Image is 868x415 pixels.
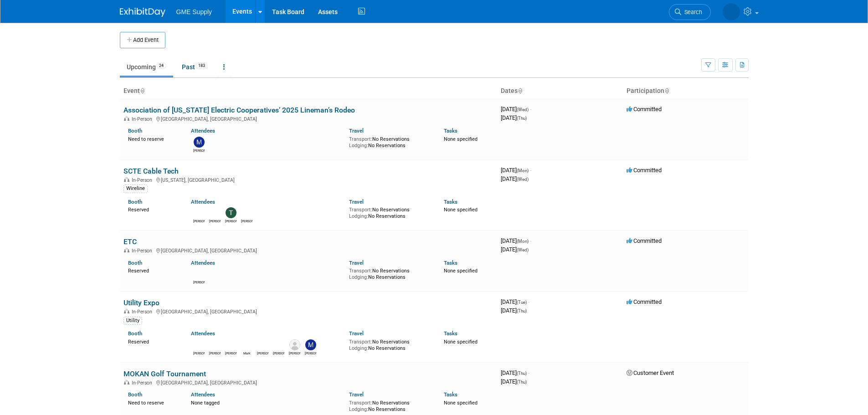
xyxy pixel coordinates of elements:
[123,369,206,378] a: MOKAN Golf Tournament
[627,369,674,376] span: Customer Event
[518,87,522,94] a: Sort by Start Date
[128,199,142,205] a: Booth
[623,83,749,99] th: Participation
[124,380,129,384] img: In-Person Event
[497,83,623,99] th: Dates
[210,339,221,350] img: Chuck Karas
[193,350,205,356] div: Ryan Keogh
[191,128,215,134] a: Attendees
[257,350,268,356] div: Amanda Riley
[349,199,364,205] a: Travel
[132,309,155,315] span: In-Person
[501,175,529,182] span: [DATE]
[128,337,178,345] div: Reserved
[627,298,662,305] span: Committed
[123,106,355,114] a: Association of [US_STATE] Electric Cooperatives’ 2025 Lineman’s Rodeo
[349,406,368,412] span: Lodging:
[349,136,372,142] span: Transport:
[349,134,430,149] div: No Reservations No Reservations
[123,237,137,246] a: ETC
[120,8,165,17] img: ExhibitDay
[349,337,430,351] div: No Reservations No Reservations
[120,58,173,76] a: Upcoming24
[444,199,457,205] a: Tasks
[501,307,527,314] span: [DATE]
[349,339,372,345] span: Transport:
[120,32,165,48] button: Add Event
[349,205,430,219] div: No Reservations No Reservations
[124,116,129,121] img: In-Person Event
[128,205,178,213] div: Reserved
[349,128,364,134] a: Travel
[194,207,205,218] img: Cody Sellers
[444,330,457,337] a: Tasks
[124,248,129,252] img: In-Person Event
[349,400,372,406] span: Transport:
[669,4,711,20] a: Search
[128,391,142,398] a: Booth
[124,309,129,313] img: In-Person Event
[627,167,662,174] span: Committed
[128,266,178,274] div: Reserved
[723,3,740,20] img: Amanda Riley
[191,398,342,406] div: None tagged
[349,143,368,149] span: Lodging:
[349,266,430,280] div: No Reservations No Reservations
[128,398,178,406] div: Need to reserve
[305,339,316,350] img: Mitch Gosney
[257,339,268,350] img: Amanda Riley
[528,298,529,305] span: -
[349,398,430,412] div: No Reservations No Reservations
[194,339,205,350] img: Ryan Keogh
[517,107,529,112] span: (Wed)
[681,9,702,15] span: Search
[210,207,221,218] img: Richard Martire
[444,136,478,142] span: None specified
[193,218,205,224] div: Cody Sellers
[193,148,205,153] div: Mitch Gosney
[517,177,529,182] span: (Wed)
[128,134,178,143] div: Need to reserve
[140,87,144,94] a: Sort by Event Name
[349,207,372,213] span: Transport:
[226,207,236,218] img: Todd Licence
[273,339,284,350] img: Cody Sellers
[501,114,527,121] span: [DATE]
[349,345,368,351] span: Lodging:
[528,369,529,376] span: -
[132,248,155,254] span: In-Person
[444,207,478,213] span: None specified
[123,317,142,325] div: Utility
[132,177,155,183] span: In-Person
[132,116,155,122] span: In-Person
[123,298,159,307] a: Utility Expo
[349,213,368,219] span: Lodging:
[123,184,148,193] div: Wireline
[627,106,662,113] span: Committed
[132,380,155,386] span: In-Person
[444,268,478,274] span: None specified
[517,168,529,173] span: (Mon)
[444,260,457,266] a: Tasks
[194,268,205,279] img: Scott Connor
[517,371,527,376] span: (Thu)
[273,350,284,356] div: Cody Sellers
[289,339,300,350] img: Jason Murphy
[193,279,205,285] div: Scott Connor
[156,62,166,69] span: 24
[517,116,527,121] span: (Thu)
[349,274,368,280] span: Lodging:
[191,330,215,337] a: Attendees
[530,167,531,174] span: -
[349,260,364,266] a: Travel
[517,300,527,305] span: (Tue)
[241,339,252,350] img: Mark Anderson
[444,339,478,345] span: None specified
[517,239,529,244] span: (Mon)
[123,115,493,122] div: [GEOGRAPHIC_DATA], [GEOGRAPHIC_DATA]
[176,8,212,15] span: GME Supply
[209,350,221,356] div: Chuck Karas
[191,391,215,398] a: Attendees
[124,177,129,182] img: In-Person Event
[225,218,236,224] div: Todd Licence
